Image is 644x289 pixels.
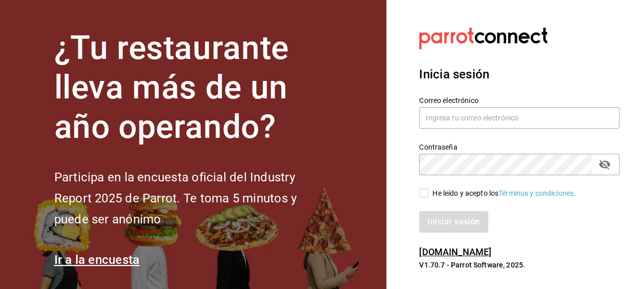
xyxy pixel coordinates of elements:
a: Términos y condiciones. [498,189,576,197]
h1: ¿Tu restaurante lleva más de un año operando? [54,29,331,147]
a: Ir a la encuesta [54,253,140,267]
div: He leído y acepto los [432,188,576,199]
button: passwordField [596,156,613,173]
h2: Participa en la encuesta oficial del Industry Report 2025 de Parrot. Te toma 5 minutos y puede se... [54,167,331,230]
p: V1.70.7 - Parrot Software, 2025. [419,260,619,270]
a: [DOMAIN_NAME] [419,246,491,257]
h3: Inicia sesión [419,65,619,84]
label: Contraseña [419,143,619,151]
input: Ingresa tu correo electrónico [419,107,619,129]
label: Correo electrónico [419,97,619,104]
